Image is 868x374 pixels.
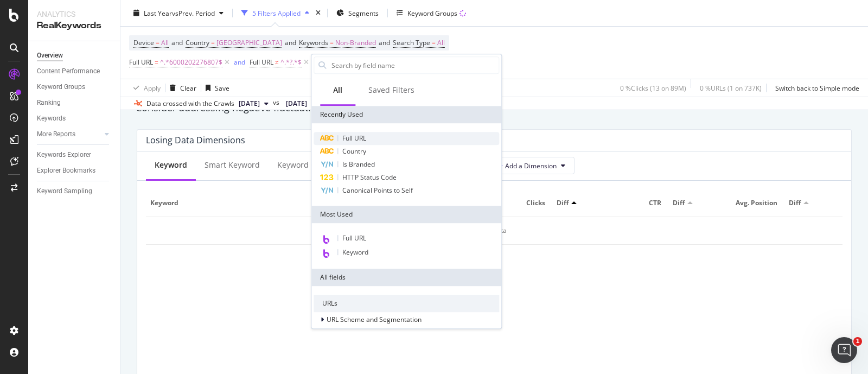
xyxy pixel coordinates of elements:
[37,66,100,77] div: Content Performance
[37,20,111,32] div: RealKeywords
[129,4,228,22] button: Last YearvsPrev. Period
[234,58,245,67] div: and
[201,79,229,97] button: Save
[150,198,371,208] span: Keyword
[314,8,323,18] div: times
[234,57,245,67] button: and
[144,8,172,17] span: Last Year
[37,81,85,93] div: Keyword Groups
[277,160,334,170] div: Keyword Group
[37,129,101,140] a: More Reports
[37,50,63,61] div: Overview
[393,38,430,47] span: Search Type
[133,38,154,47] span: Device
[342,173,397,182] span: HTTP Status Code
[620,83,686,92] div: 0 % Clicks ( 13 on 89M )
[171,38,183,47] span: and
[330,38,334,47] span: =
[333,85,342,96] div: All
[215,83,229,92] div: Save
[407,8,457,17] div: Keyword Groups
[252,8,301,17] div: 5 Filters Applied
[155,58,158,67] span: =
[731,198,777,208] span: Avg. Position
[615,198,661,208] span: CTR
[186,38,209,47] span: Country
[282,97,320,110] button: [DATE]
[161,35,169,50] span: All
[146,99,234,109] div: Data crossed with the Crawls
[172,8,215,17] span: vs Prev. Period
[129,58,153,67] span: Full URL
[273,98,282,107] span: vs
[432,38,436,47] span: =
[311,206,501,223] div: Most Used
[37,129,75,140] div: More Reports
[557,198,569,208] span: Diff
[129,79,161,97] button: Apply
[368,85,414,96] div: Saved Filters
[250,58,273,67] span: Full URL
[37,186,92,197] div: Keyword Sampling
[37,149,91,161] div: Keywords Explorer
[853,337,862,346] span: 1
[311,269,501,286] div: All fields
[165,79,196,97] button: Clear
[37,165,112,176] a: Explorer Bookmarks
[285,38,296,47] span: and
[342,248,368,257] span: Keyword
[488,157,575,174] button: Add a Dimension
[789,198,801,208] span: Diff
[348,8,379,17] span: Segments
[205,160,260,170] div: Smart Keyword
[156,38,159,47] span: =
[37,9,111,20] div: Analytics
[37,113,112,124] a: Keywords
[342,134,366,143] span: Full URL
[342,160,375,169] span: Is Branded
[37,81,112,93] a: Keyword Groups
[311,106,501,123] div: Recently Used
[392,4,470,22] button: Keyword Groups
[499,198,545,208] span: Clicks
[237,4,314,22] button: 5 Filters Applied
[37,149,112,161] a: Keywords Explorer
[37,186,112,197] a: Keyword Sampling
[775,83,859,92] div: Switch back to Simple mode
[144,83,161,92] div: Apply
[180,83,196,92] div: Clear
[37,113,66,124] div: Keywords
[37,97,61,109] div: Ranking
[342,233,366,243] span: Full URL
[771,79,859,97] button: Switch back to Simple mode
[314,295,499,312] div: URLs
[286,99,307,109] span: 2024 Sep. 20th
[155,160,187,170] div: Keyword
[299,38,328,47] span: Keywords
[497,161,557,170] span: Add a Dimension
[37,97,112,109] a: Ranking
[327,315,422,325] span: URL Scheme and Segmentation
[275,58,279,67] span: ≠
[342,147,366,156] span: Country
[342,186,413,195] span: Canonical Points to Self
[211,38,215,47] span: =
[239,99,260,109] span: 2025 Oct. 3rd
[146,135,245,145] div: Losing Data Dimensions
[37,66,112,77] a: Content Performance
[37,165,95,176] div: Explorer Bookmarks
[216,35,282,50] span: [GEOGRAPHIC_DATA]
[700,83,762,92] div: 0 % URLs ( 1 on 737K )
[335,35,376,50] span: Non-Branded
[379,38,390,47] span: and
[330,57,499,73] input: Search by field name
[160,55,222,70] span: ^.*6000202276807$
[831,337,857,363] iframe: Intercom live chat
[37,50,112,61] a: Overview
[234,97,273,110] button: [DATE]
[437,35,445,50] span: All
[673,198,685,208] span: Diff
[146,217,843,245] div: No Data
[332,4,383,22] button: Segments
